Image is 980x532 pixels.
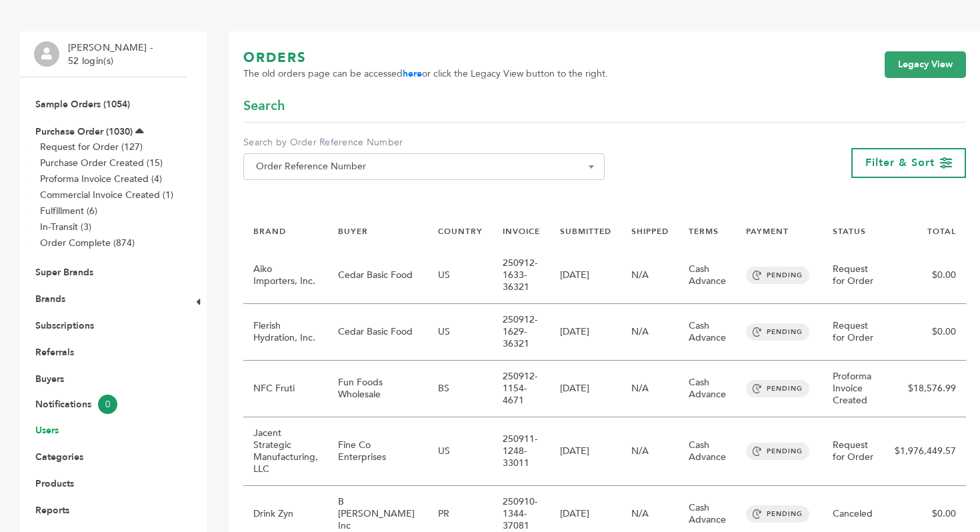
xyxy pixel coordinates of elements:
[746,226,789,237] a: PAYMENT
[40,173,162,185] a: Proforma Invoice Created (4)
[493,304,550,361] td: 250912-1629-36321
[621,417,679,486] td: N/A
[243,67,608,81] span: The old orders page can be accessed or click the Legacy View button to the right.
[243,153,605,180] span: Order Reference Number
[631,226,669,237] a: SHIPPED
[823,304,885,361] td: Request for Order
[40,189,173,201] a: Commercial Invoice Created (1)
[428,304,493,361] td: US
[35,319,94,332] a: Subscriptions
[550,417,621,486] td: [DATE]
[885,304,966,361] td: $0.00
[35,293,65,305] a: Brands
[550,304,621,361] td: [DATE]
[621,361,679,417] td: N/A
[243,247,328,304] td: Aiko Importers, Inc.
[35,98,130,111] a: Sample Orders (1054)
[40,157,163,169] a: Purchase Order Created (15)
[885,417,966,486] td: $1,976,449.57
[428,417,493,486] td: US
[621,304,679,361] td: N/A
[243,49,608,67] h1: ORDERS
[833,226,866,237] a: STATUS
[403,67,422,80] a: here
[550,247,621,304] td: [DATE]
[40,237,135,249] a: Order Complete (874)
[35,395,171,414] a: Notifications0
[746,443,809,460] span: PENDING
[679,304,736,361] td: Cash Advance
[746,267,809,284] span: PENDING
[251,157,597,176] span: Order Reference Number
[493,417,550,486] td: 250911-1248-33011
[885,247,966,304] td: $0.00
[40,221,91,233] a: In-Transit (3)
[243,136,605,149] label: Search by Order Reference Number
[927,226,956,237] a: TOTAL
[679,247,736,304] td: Cash Advance
[40,205,97,217] a: Fulfillment (6)
[35,504,69,517] a: Reports
[35,451,83,463] a: Categories
[35,373,64,385] a: Buyers
[493,247,550,304] td: 250912-1633-36321
[35,424,59,437] a: Users
[98,395,117,414] span: 0
[438,226,483,237] a: COUNTRY
[40,141,143,153] a: Request for Order (127)
[865,155,935,170] span: Filter & Sort
[746,505,809,523] span: PENDING
[35,477,74,490] a: Products
[243,304,328,361] td: Flerish Hydration, Inc.
[328,417,428,486] td: Fine Co Enterprises
[338,226,368,237] a: BUYER
[428,247,493,304] td: US
[823,361,885,417] td: Proforma Invoice Created
[746,380,809,397] span: PENDING
[35,125,133,138] a: Purchase Order (1030)
[68,41,156,67] li: [PERSON_NAME] - 52 login(s)
[746,323,809,341] span: PENDING
[885,361,966,417] td: $18,576.99
[428,361,493,417] td: BS
[34,41,59,67] img: profile.png
[328,361,428,417] td: Fun Foods Wholesale
[679,361,736,417] td: Cash Advance
[328,247,428,304] td: Cedar Basic Food
[679,417,736,486] td: Cash Advance
[328,304,428,361] td: Cedar Basic Food
[823,417,885,486] td: Request for Order
[243,361,328,417] td: NFC Fruti
[885,51,966,78] a: Legacy View
[823,247,885,304] td: Request for Order
[493,361,550,417] td: 250912-1154-4671
[689,226,719,237] a: TERMS
[35,346,74,359] a: Referrals
[621,247,679,304] td: N/A
[560,226,611,237] a: SUBMITTED
[503,226,540,237] a: INVOICE
[243,417,328,486] td: Jacent Strategic Manufacturing, LLC
[550,361,621,417] td: [DATE]
[253,226,286,237] a: BRAND
[243,97,285,115] span: Search
[35,266,93,279] a: Super Brands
